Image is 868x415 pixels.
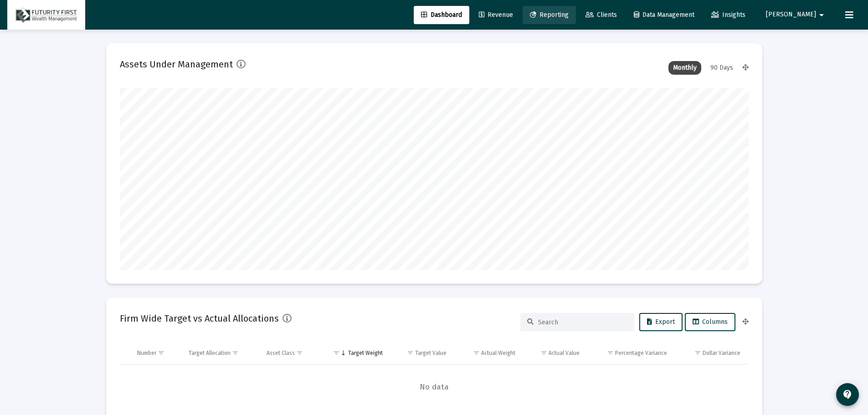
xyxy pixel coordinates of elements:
[647,318,675,326] span: Export
[131,342,183,364] td: Column Number
[540,349,547,356] span: Show filter options for column 'Actual Value'
[694,349,701,356] span: Show filter options for column 'Dollar Variance'
[260,342,321,364] td: Column Asset Class
[321,342,389,364] td: Column Target Weight
[578,6,624,24] a: Clients
[232,349,239,356] span: Show filter options for column 'Target Allocation'
[704,6,753,24] a: Insights
[634,11,694,19] span: Data Management
[189,349,231,357] div: Target Allocation
[639,313,683,331] button: Export
[530,11,569,19] span: Reporting
[453,342,521,364] td: Column Actual Weight
[755,5,838,24] button: [PERSON_NAME]
[842,389,853,400] mat-icon: contact_support
[522,342,586,364] td: Column Actual Value
[120,342,749,410] div: Data grid
[693,318,728,326] span: Columns
[766,11,816,19] span: [PERSON_NAME]
[711,11,745,19] span: Insights
[481,349,515,357] div: Actual Weight
[267,349,295,357] div: Asset Class
[472,6,520,24] a: Revenue
[627,6,702,24] a: Data Management
[668,61,701,75] div: Monthly
[549,349,580,357] div: Actual Value
[14,6,78,24] img: Dashboard
[182,342,260,364] td: Column Target Allocation
[389,342,453,364] td: Column Target Value
[333,349,340,356] span: Show filter options for column 'Target Weight'
[538,318,627,326] input: Search
[706,61,738,75] div: 90 Days
[296,349,303,356] span: Show filter options for column 'Asset Class'
[407,349,414,356] span: Show filter options for column 'Target Value'
[586,342,673,364] td: Column Percentage Variance
[415,349,447,357] div: Target Value
[523,6,576,24] a: Reporting
[586,11,617,19] span: Clients
[421,11,462,19] span: Dashboard
[120,311,279,326] h2: Firm Wide Target vs Actual Allocations
[685,313,735,331] button: Columns
[414,6,469,24] a: Dashboard
[137,349,156,357] div: Number
[120,57,233,72] h2: Assets Under Management
[473,349,480,356] span: Show filter options for column 'Actual Weight'
[120,382,749,392] span: No data
[816,6,827,24] mat-icon: arrow_drop_down
[673,342,748,364] td: Column Dollar Variance
[607,349,614,356] span: Show filter options for column 'Percentage Variance'
[479,11,513,19] span: Revenue
[703,349,740,357] div: Dollar Variance
[348,349,383,357] div: Target Weight
[158,349,164,356] span: Show filter options for column 'Number'
[615,349,667,357] div: Percentage Variance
